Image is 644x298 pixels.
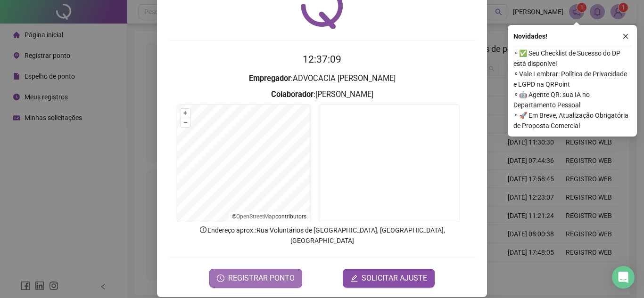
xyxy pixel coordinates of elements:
[362,273,427,284] span: SOLICITAR AJUSTE
[232,213,308,220] li: © contributors.
[513,89,631,110] span: ⚬ 🤖 Agente QR: sua IA no Departamento Pessoal
[181,109,190,118] button: +
[168,72,476,85] h3: : ADVOCACIA [PERSON_NAME]
[199,226,207,234] span: info-circle
[513,110,631,131] span: ⚬ 🚀 Em Breve, Atualização Obrigatória de Proposta Comercial
[513,48,631,69] span: ⚬ ✅ Seu Checklist de Sucesso do DP está disponível
[168,89,476,101] h3: : [PERSON_NAME]
[236,213,275,220] a: OpenStreetMap
[513,69,631,89] span: ⚬ Vale Lembrar: Política de Privacidade e LGPD na QRPoint
[271,90,314,99] strong: Colaborador
[343,269,435,288] button: editSOLICITAR AJUSTE
[209,269,302,288] button: REGISTRAR PONTO
[612,266,635,289] div: Open Intercom Messenger
[217,274,224,282] span: clock-circle
[168,225,476,246] p: Endereço aprox. : Rua Voluntários de [GEOGRAPHIC_DATA], [GEOGRAPHIC_DATA], [GEOGRAPHIC_DATA]
[249,74,291,83] strong: Empregador
[228,273,295,284] span: REGISTRAR PONTO
[513,31,547,41] span: Novidades !
[622,33,629,40] span: close
[181,118,190,127] button: –
[350,274,358,282] span: edit
[303,54,341,65] time: 12:37:09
